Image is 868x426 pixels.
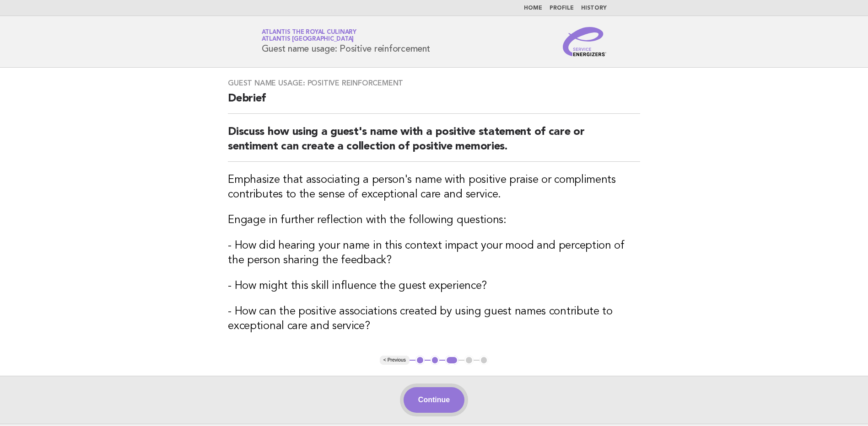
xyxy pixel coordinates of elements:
[228,213,640,228] h3: Engage in further reflection with the following questions:
[380,356,410,365] button: < Previous
[262,37,354,43] span: Atlantis [GEOGRAPHIC_DATA]
[262,29,356,42] a: Atlantis the Royal CulinaryAtlantis [GEOGRAPHIC_DATA]
[228,239,640,268] h3: - How did hearing your name in this context impact your mood and perception of the person sharing...
[415,356,425,365] button: 1
[228,279,640,293] h3: - How might this skill influence the guest experience?
[404,387,464,413] button: Continue
[550,5,574,11] a: Profile
[228,173,640,202] h3: Emphasize that associating a person's name with positive praise or compliments contributes to the...
[581,5,607,11] a: History
[228,125,640,162] h2: Discuss how using a guest's name with a positive statement of care or sentiment can create a coll...
[228,304,640,334] h3: - How can the positive associations created by using guest names contribute to exceptional care a...
[228,79,640,88] h3: Guest name usage: Positive reinforcement
[431,356,440,365] button: 2
[445,356,458,365] button: 3
[524,5,542,11] a: Home
[262,30,430,53] h1: Guest name usage: Positive reinforcement
[228,91,640,114] h2: Debrief
[563,27,607,56] img: Service Energizers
